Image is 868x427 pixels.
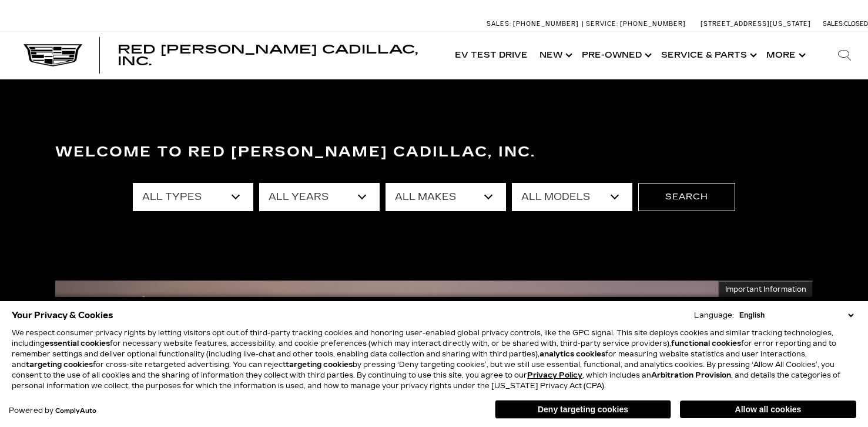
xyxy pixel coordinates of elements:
span: [PHONE_NUMBER] [513,20,579,28]
span: Important Information [725,285,806,294]
a: EV Test Drive [449,32,534,79]
select: Language Select [736,310,856,321]
img: Cadillac Dark Logo with Cadillac White Text [24,44,82,66]
select: Filter by type [133,183,253,211]
h3: Welcome to Red [PERSON_NAME] Cadillac, Inc. [55,141,813,164]
select: Filter by make [386,183,506,211]
strong: Arbitration Provision [651,371,731,379]
a: Privacy Policy [527,371,582,379]
a: New [534,32,576,79]
p: We respect consumer privacy rights by letting visitors opt out of third-party tracking cookies an... [12,328,856,391]
a: Pre-Owned [576,32,655,79]
button: Deny targeting cookies [495,400,671,419]
button: More [760,32,809,79]
span: Red [PERSON_NAME] Cadillac, Inc. [118,42,418,68]
strong: analytics cookies [539,350,605,358]
span: Your Privacy & Cookies [12,307,113,323]
div: Language: [694,312,734,319]
span: Sales: [823,20,844,28]
strong: targeting cookies [286,361,353,369]
div: Powered by [9,407,96,415]
a: ComplyAuto [55,408,96,415]
strong: targeting cookies [26,361,93,369]
span: [PHONE_NUMBER] [620,20,686,28]
a: Service & Parts [655,32,760,79]
a: [STREET_ADDRESS][US_STATE] [701,20,811,28]
select: Filter by year [259,183,380,211]
button: Search [638,183,735,211]
select: Filter by model [512,183,632,211]
strong: functional cookies [671,339,741,348]
a: Red [PERSON_NAME] Cadillac, Inc. [118,44,437,67]
button: Important Information [718,281,813,298]
strong: essential cookies [45,339,110,348]
a: Sales: [PHONE_NUMBER] [487,21,582,27]
button: Allow all cookies [680,401,856,418]
span: Service: [586,20,618,28]
span: Closed [844,20,868,28]
span: Sales: [487,20,511,28]
a: Service: [PHONE_NUMBER] [582,21,689,27]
